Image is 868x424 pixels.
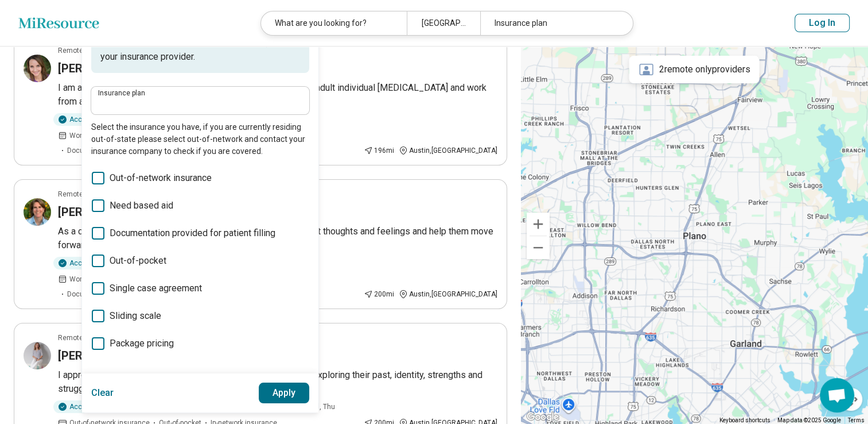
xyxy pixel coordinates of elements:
[53,257,132,269] div: Accepting clients
[364,145,394,156] div: 196 mi
[480,11,626,35] div: Insurance plan
[795,14,850,32] button: Log In
[364,289,394,299] div: 200 mi
[820,378,854,413] div: Open chat
[58,368,497,396] p: I approach clients with compassion and curiosity, guide them in exploring their past, identity, s...
[69,130,162,141] span: Works Mon, Tue, Wed, Thu, Fri
[98,90,302,97] label: Insurance plan
[58,60,148,76] h3: [PERSON_NAME]
[407,11,480,35] div: [GEOGRAPHIC_DATA], [GEOGRAPHIC_DATA]
[110,226,275,240] span: Documentation provided for patient filling
[69,274,162,284] span: Works Mon, Tue, Wed, Thu, Fri
[58,348,148,364] h3: [PERSON_NAME]
[67,145,197,156] span: Documentation provided for patient filling
[629,56,760,83] div: 2 remote only providers
[91,121,309,157] p: Select the insurance you have, if you are currently residing out-of-state please select out-of-ne...
[58,45,122,56] p: Remote or In-person
[110,337,174,350] span: Package pricing
[58,81,497,109] p: I am a Licensed Clinical Social Worker in private practice. I offer adult individual [MEDICAL_DAT...
[100,36,300,64] p: To learn more about how insurance works, contact your insurance provider.
[259,383,310,403] button: Apply
[110,254,166,268] span: Out-of-pocket
[53,400,132,413] div: Accepting clients
[527,213,550,236] button: Zoom in
[110,309,161,323] span: Sliding scale
[53,113,132,126] div: Accepting clients
[848,417,865,423] a: Terms (opens in new tab)
[58,204,175,220] h3: [PERSON_NAME], PhD
[399,145,497,156] div: Austin , [GEOGRAPHIC_DATA]
[67,289,197,299] span: Documentation provided for patient filling
[527,236,550,259] button: Zoom out
[91,383,114,403] button: Clear
[58,189,122,199] p: Remote or In-person
[58,333,122,343] p: Remote or In-person
[261,11,407,35] div: What are you looking for?
[399,289,497,299] div: Austin , [GEOGRAPHIC_DATA]
[110,199,173,213] span: Need based aid
[110,282,202,295] span: Single case agreement
[777,417,841,423] span: Map data ©2025 Google
[110,171,212,185] span: Out-of-network insurance
[58,225,497,252] p: As a clinical [MEDICAL_DATA], I help people work through difficult thoughts and feelings and help...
